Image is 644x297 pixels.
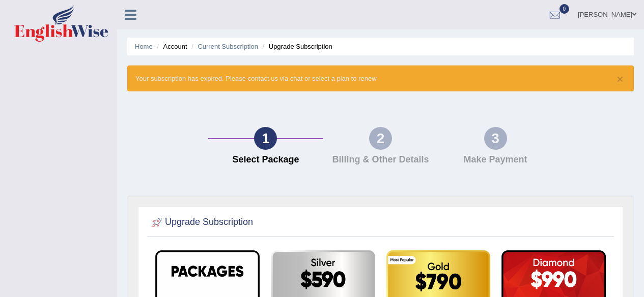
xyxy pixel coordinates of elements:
[328,155,433,165] h4: Billing & Other Details
[127,65,634,91] div: Your subscription has expired. Please contact us via chat or select a plan to renew
[369,127,392,150] div: 2
[559,4,570,14] span: 0
[484,127,507,150] div: 3
[135,43,153,50] a: Home
[154,42,187,51] li: Account
[198,43,258,50] a: Current Subscription
[150,215,253,230] h2: Upgrade Subscription
[213,155,318,165] h4: Select Package
[617,74,623,84] button: ×
[260,42,332,51] li: Upgrade Subscription
[254,127,277,150] div: 1
[443,155,548,165] h4: Make Payment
